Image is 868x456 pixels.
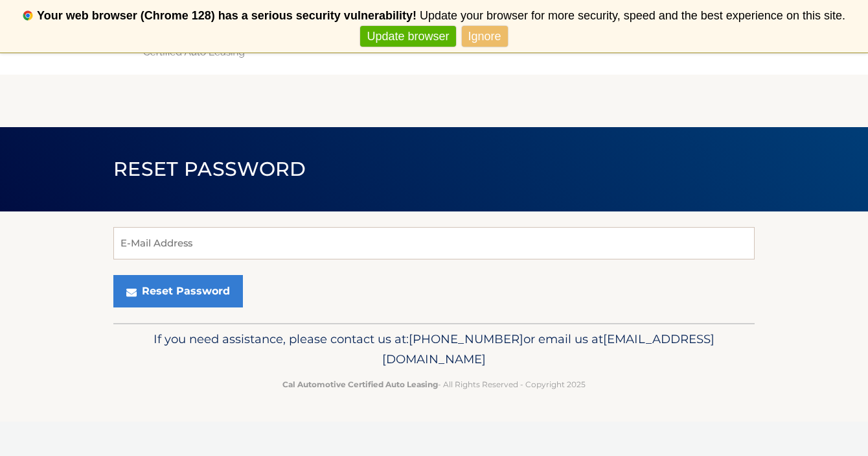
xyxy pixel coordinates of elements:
[420,9,845,22] span: Update your browser for more security, speed and the best experience on this site.
[282,379,438,389] strong: Cal Automotive Certified Auto Leasing
[113,157,306,181] span: Reset Password
[113,275,243,307] button: Reset Password
[462,26,508,47] a: Ignore
[122,378,746,391] p: - All Rights Reserved - Copyright 2025
[122,329,746,370] p: If you need assistance, please contact us at: or email us at
[113,227,755,259] input: E-Mail Address
[360,26,455,47] a: Update browser
[409,331,523,346] span: [PHONE_NUMBER]
[37,9,417,22] b: Your web browser (Chrome 128) has a serious security vulnerability!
